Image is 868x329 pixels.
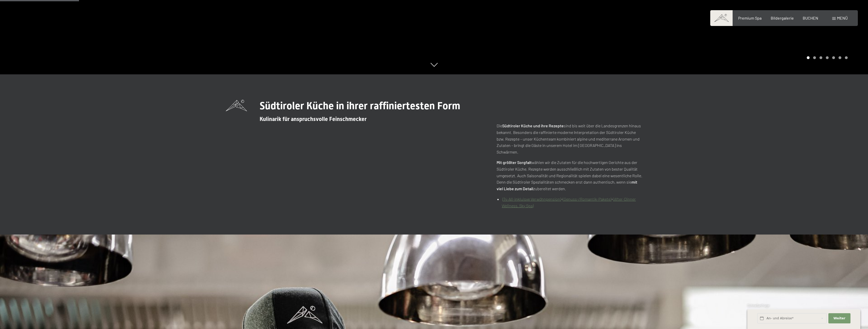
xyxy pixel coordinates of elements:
a: BUCHEN [803,16,818,20]
span: Weiter [833,316,845,321]
div: Carousel Page 1 (Current Slide) [807,56,810,59]
div: Carousel Page 2 [813,56,816,59]
a: Bildergalerie [771,16,794,20]
div: Carousel Pagination [805,56,848,59]
div: Carousel Page 3 [819,56,822,59]
span: Kulinarik für anspruchsvolle Feinschmecker [260,116,367,122]
a: (¾-All-inkluisve Verwöhnpension) [502,197,561,201]
a: (After-Dinner Wellness, Sky Spa) [502,197,636,208]
a: Premium Spa [738,16,762,20]
strong: mit viel Liebe zum Detail [497,180,637,191]
strong: Südtiroler Küche und ihre Rezepte [502,123,564,128]
p: Die sind bis weit über die Landesgrenzen hinaus bekannt. Besonders die raffinierte moderne Interp... [497,122,642,155]
strong: Mit größter Sorgfalt [497,160,532,165]
span: Südtiroler Küche in ihrer raffiniertesten Form [260,100,460,112]
div: Carousel Page 5 [832,56,835,59]
button: Weiter [828,313,850,324]
div: Carousel Page 6 [839,56,841,59]
p: - - [502,196,642,209]
span: Menü [837,16,848,20]
div: Carousel Page 4 [826,56,829,59]
p: wählen wir die Zutaten für die hochwertigen Gerichte aus der Südtiroler Küche. Rezepte werden aus... [497,159,642,192]
span: Schnellanfrage [747,304,769,308]
a: (Genuss-/Romantik-Pakete) [563,197,611,201]
div: Carousel Page 7 [845,56,848,59]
